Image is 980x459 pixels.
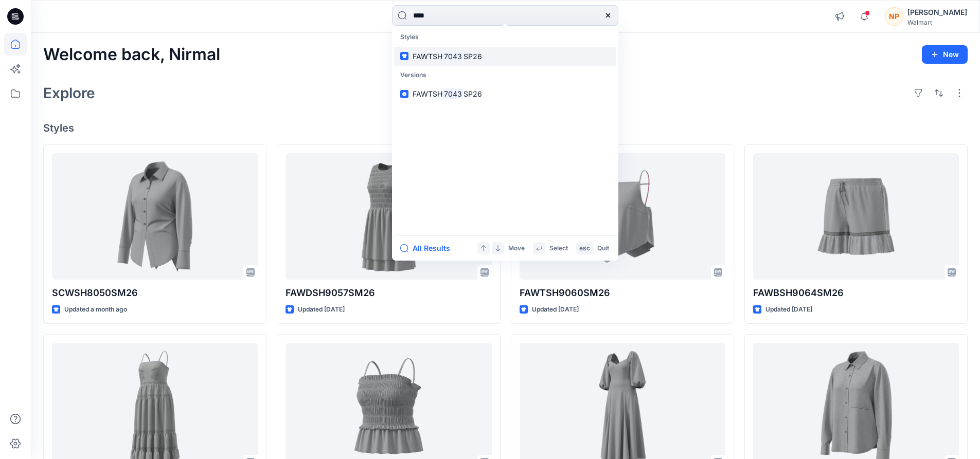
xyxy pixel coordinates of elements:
span: SP26 [464,89,482,98]
h2: Welcome back, Nirmal [43,45,220,64]
p: Updated [DATE] [298,304,345,315]
div: [PERSON_NAME] [907,6,967,19]
p: FAWDSH9057SM26 [286,286,491,300]
span: SP26 [464,52,482,61]
a: FAWDSH9057SM26 [286,153,491,280]
p: FAWTSH9060SM26 [520,286,725,300]
span: FAWTSH [413,52,442,61]
p: FAWBSH9064SM26 [753,286,959,300]
div: NP [885,7,903,26]
a: FAWTSH7043SP26 [394,84,616,103]
p: Styles [394,28,616,47]
p: esc [579,243,590,254]
button: All Results [400,242,457,254]
p: Quit [597,243,609,254]
h4: Styles [43,122,968,134]
p: SCWSH8050SM26 [52,286,258,300]
a: FAWTSH7043SP26 [394,47,616,66]
a: FAWBSH9064SM26 [753,153,959,280]
a: SCWSH8050SM26 [52,153,258,280]
h2: Explore [43,85,95,101]
mark: 7043 [442,50,464,62]
p: Move [508,243,525,254]
p: Updated a month ago [64,304,127,315]
p: Updated [DATE] [532,304,579,315]
div: Walmart [907,19,967,26]
a: FAWTSH9060SM26 [520,153,725,280]
mark: 7043 [442,88,464,100]
p: Updated [DATE] [765,304,812,315]
p: Versions [394,66,616,85]
p: Select [549,243,568,254]
button: New [922,45,968,64]
span: FAWTSH [413,89,442,98]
